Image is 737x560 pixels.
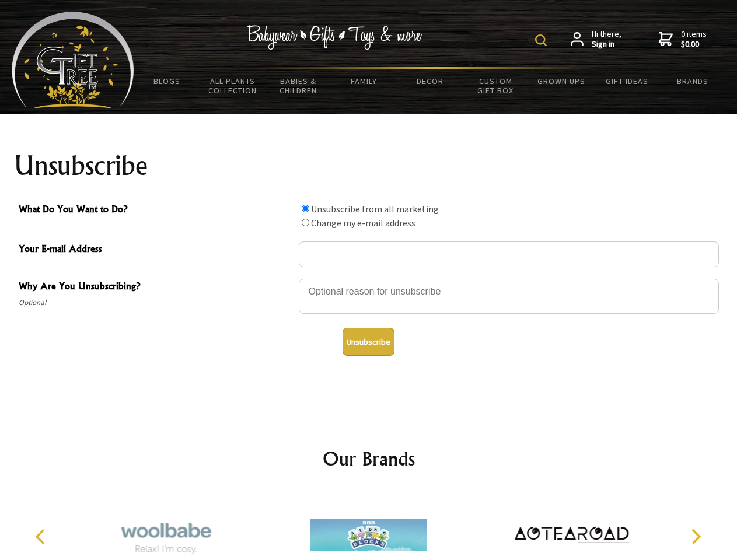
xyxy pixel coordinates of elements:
[681,29,707,50] span: 0 items
[343,328,394,356] button: Unsubscribe
[134,69,200,93] a: BLOGS
[14,152,724,180] h1: Unsubscribe
[299,279,719,314] textarea: Why Are You Unsubscribing?
[528,69,594,93] a: Grown Ups
[311,217,415,229] label: Change my e-mail address
[594,69,660,93] a: Gift Ideas
[299,242,719,267] input: Your E-mail Address
[535,34,547,46] img: product search
[302,205,309,212] input: What Do You Want to Do?
[683,524,708,549] button: Next
[266,69,331,103] a: Babies & Children
[660,69,726,93] a: Brands
[571,29,621,50] a: Hi there,Sign in
[23,444,714,473] h2: Our Brands
[331,69,397,93] a: Family
[19,296,293,310] span: Optional
[12,12,134,108] img: Babyware - Gifts - Toys and more...
[302,219,309,226] input: What Do You Want to Do?
[19,242,293,258] span: Your E-mail Address
[19,279,293,296] span: Why Are You Unsubscribing?
[247,25,422,50] img: Babywear - Gifts - Toys & more
[681,39,707,50] strong: $0.00
[397,69,463,93] a: Decor
[592,29,621,50] span: Hi there,
[311,203,439,215] label: Unsubscribe from all marketing
[19,202,293,219] span: What Do You Want to Do?
[592,39,621,50] strong: Sign in
[29,524,55,549] button: Previous
[200,69,266,103] a: All Plants Collection
[659,29,707,50] a: 0 items$0.00
[463,69,529,103] a: Custom Gift Box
